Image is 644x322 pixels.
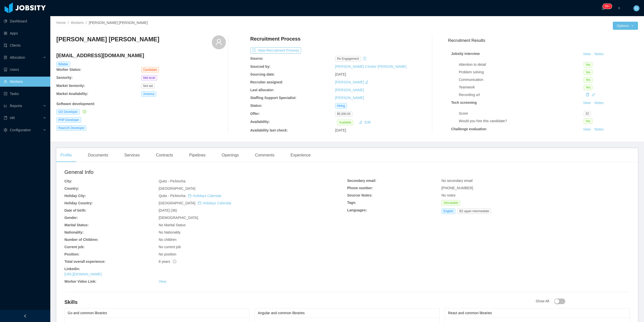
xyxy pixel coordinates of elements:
div: Documents [84,148,112,162]
b: Worker Status: [56,68,81,72]
span: [GEOGRAPHIC_DATA] [159,186,195,190]
b: Date of birth: [64,208,86,212]
a: icon: userWorkers [4,77,46,87]
b: Worker Video Link: [64,279,96,283]
button: icon: exportView Recruitment Process [250,47,301,53]
a: icon: calendarHolidays Calendar [198,201,231,205]
div: Communication [459,77,584,82]
div: Recording url [459,92,584,98]
sup: 1641 [603,4,612,9]
span: ReactJS Developer [56,125,86,131]
a: icon: profileTasks [4,89,46,99]
a: View [581,101,592,105]
b: Last allocator: [250,88,274,92]
strong: Challenge evaluation [451,127,486,131]
b: Languages: [347,208,367,212]
b: Software development : [56,102,95,106]
div: Comments [251,148,278,162]
span: HR [10,116,15,120]
span: Reports [10,104,22,108]
span: 8 years [159,260,176,264]
a: icon: robotUsers [4,65,46,75]
b: Staffing Support Specialist: [250,96,297,100]
b: Country: [64,186,79,190]
button: Optionsicon: down [613,22,638,30]
span: Allocatable [441,200,460,206]
h4: Recruitment Process [250,35,301,42]
div: Would you hire this candidate? [459,118,584,124]
button: icon: editEdit [357,119,373,125]
b: Sourced by: [250,65,271,69]
a: icon: appstoreApps [4,28,46,38]
span: No secondary email [441,179,473,183]
span: [DATE] [335,72,346,76]
span: [PHONE_NUMBER] [441,186,473,190]
div: Copy [586,92,589,98]
span: N [635,5,638,11]
button: Notes [592,126,606,133]
span: / [68,21,69,25]
a: icon: auditClients [4,40,46,50]
b: Phone number: [347,186,373,190]
span: Yes [584,118,593,124]
span: Candidate [141,67,159,73]
h3: Recruitment Results [448,37,638,44]
span: Configuration [10,128,31,132]
span: No current job [159,245,181,249]
i: icon: plus [617,6,621,10]
span: [DATE] [335,128,346,132]
span: No children [159,238,177,242]
div: Attention to detail [459,62,584,67]
span: English [441,208,455,214]
div: Angular and common libraries [258,308,436,318]
a: Home [56,21,66,25]
b: Availability: [250,120,270,124]
a: [PERSON_NAME] Cóndor [PERSON_NAME] [335,65,407,69]
b: Source: [250,56,263,60]
i: icon: calendar [188,194,191,198]
i: icon: user [215,39,222,46]
span: $5,000.00 [335,111,352,117]
b: Holiday Country: [64,201,93,205]
div: Profile [56,148,76,162]
a: icon: pie-chartDashboard [4,16,46,26]
span: Not set [141,83,155,89]
span: PHP Developer [56,117,81,123]
span: No position [159,252,176,256]
span: info-circle [173,260,176,263]
span: Quito - Pichincha [159,194,222,198]
div: Go and common libraries [68,308,246,318]
b: Availability last check: [250,128,288,132]
a: Workers [71,21,84,25]
b: Sourcer Notes: [347,193,372,197]
b: Position: [64,252,79,256]
b: Number of Children: [64,238,98,242]
span: [DATE] (36) [159,208,177,212]
a: icon: calendarHolidays Calendar [188,194,221,198]
a: icon: check-circle [82,110,86,114]
span: GO Developer [56,109,80,115]
a: View [581,127,592,131]
div: Pipelines [185,148,210,162]
span: 32 [584,111,591,116]
h4: Skills [64,299,536,306]
b: Recruiter assigned: [250,80,283,84]
div: Problem solving [459,70,584,75]
span: re engagement [335,56,361,61]
b: Status: [250,104,262,108]
i: icon: check-circle [83,110,86,113]
b: Total overall experience: [64,260,105,264]
span: [DEMOGRAPHIC_DATA] [159,216,198,220]
a: [PERSON_NAME] [335,88,364,92]
i: icon: line-chart [4,104,7,108]
button: Notes [592,100,606,106]
span: Hiring [335,103,347,109]
span: Yes [584,85,593,90]
span: B2 upper intermediate [457,208,491,214]
div: Services [120,148,144,162]
b: Linkedin: [64,267,80,271]
b: Offer: [250,112,260,116]
b: Holiday City: [64,194,86,198]
a: icon: exportView Recruitment Process [250,48,301,52]
h4: [EMAIL_ADDRESS][DOMAIN_NAME] [56,52,226,59]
